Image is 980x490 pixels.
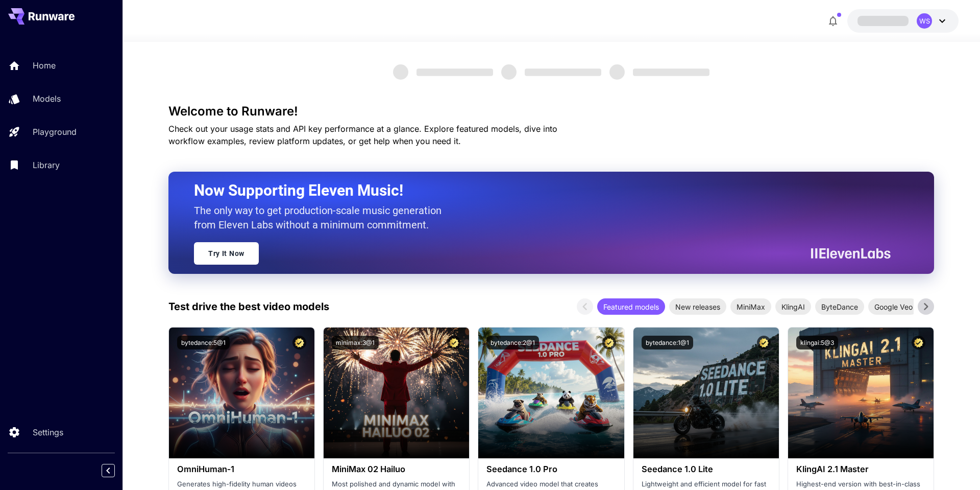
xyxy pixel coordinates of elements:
[168,104,934,119] h3: Welcome to Runware!
[33,159,60,171] p: Library
[633,328,779,458] img: alt
[486,336,539,349] button: bytedance:2@1
[788,328,934,458] img: alt
[324,328,469,458] img: alt
[642,464,771,474] h3: Seedance 1.0 Lite
[602,336,616,349] button: Certified Model – Vetted for best performance and includes a commercial license.
[177,336,230,349] button: bytedance:5@1
[730,301,771,312] span: MiniMax
[730,298,771,315] div: MiniMax
[597,298,665,315] div: Featured models
[194,242,259,265] a: Try It Now
[168,299,329,314] p: Test drive the best video models
[796,336,838,349] button: klingai:5@3
[912,336,925,349] button: Certified Model – Vetted for best performance and includes a commercial license.
[109,461,122,480] div: Collapse sidebar
[815,301,864,312] span: ByteDance
[33,92,61,105] p: Models
[177,464,306,474] h3: OmniHuman‑1
[168,124,557,146] span: Check out your usage stats and API key performance at a glance. Explore featured models, dive int...
[478,328,624,458] img: alt
[868,298,919,315] div: Google Veo
[332,336,379,349] button: minimax:3@1
[486,464,616,474] h3: Seedance 1.0 Pro
[775,301,811,312] span: KlingAI
[775,298,811,315] div: KlingAI
[669,301,726,312] span: New releases
[815,298,864,315] div: ByteDance
[169,328,314,458] img: alt
[194,203,449,232] p: The only way to get production-scale music generation from Eleven Labs without a minimum commitment.
[194,181,883,200] h2: Now Supporting Eleven Music!
[868,301,919,312] span: Google Veo
[847,9,959,33] button: WS
[447,336,461,349] button: Certified Model – Vetted for best performance and includes a commercial license.
[642,336,693,349] button: bytedance:1@1
[33,426,63,438] p: Settings
[796,464,925,474] h3: KlingAI 2.1 Master
[292,336,306,349] button: Certified Model – Vetted for best performance and includes a commercial license.
[669,298,726,315] div: New releases
[102,464,115,477] button: Collapse sidebar
[332,464,461,474] h3: MiniMax 02 Hailuo
[33,59,56,72] p: Home
[597,301,665,312] span: Featured models
[757,336,771,349] button: Certified Model – Vetted for best performance and includes a commercial license.
[33,126,77,138] p: Playground
[917,13,932,29] div: WS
